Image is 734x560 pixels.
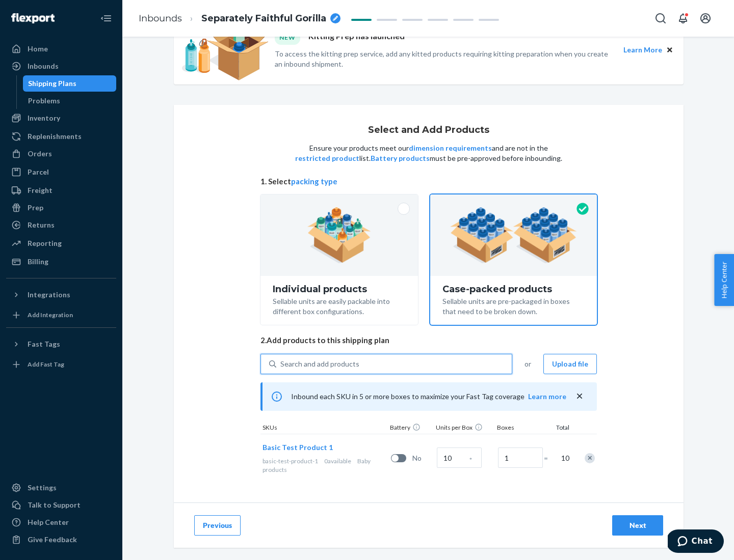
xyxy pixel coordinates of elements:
[273,294,406,317] div: Sellable units are easily packable into different box configurations.
[28,257,48,267] div: Billing
[442,294,585,317] div: Sellable units are pre-packaged in boxes that need to be broken down.
[574,391,585,402] button: close
[543,354,597,374] button: Upload file
[139,13,182,24] a: Inbounds
[6,287,116,303] button: Integrations
[263,457,387,474] div: Baby products
[559,453,569,463] span: 10
[28,131,82,142] div: Replenishments
[6,254,116,270] a: Billing
[130,4,349,34] ol: breadcrumbs
[28,149,52,159] div: Orders
[6,307,116,323] a: Add Integration
[6,146,116,162] a: Orders
[260,335,597,346] span: 2. Add products to this shipping plan
[6,110,116,126] a: Inventory
[294,143,563,163] p: Ensure your products meet our and are not in the list. must be pre-approved before inbounding.
[194,515,241,536] button: Previous
[291,176,337,187] button: packing type
[650,8,671,29] button: Open Search Box
[612,515,663,536] button: Next
[6,58,116,74] a: Inbounds
[260,382,597,411] div: Inbound each SKU in 5 or more boxes to maximize your Fast Tag coverage
[6,514,116,530] a: Help Center
[442,284,585,294] div: Case-packed products
[23,93,117,109] a: Problems
[308,31,405,44] p: Kitting Prep has launched
[263,442,333,453] button: Basic Test Product 1
[28,483,57,493] div: Settings
[6,336,116,352] button: Fast Tags
[621,520,654,530] div: Next
[324,457,351,465] span: 0 available
[28,535,77,545] div: Give Feedback
[28,203,43,213] div: Prep
[585,453,595,463] div: Remove Item
[96,8,116,29] button: Close Navigation
[280,359,359,369] div: Search and add products
[28,360,64,369] div: Add Fast Tag
[11,13,55,23] img: Flexport logo
[28,517,69,527] div: Help Center
[623,44,662,55] button: Learn More
[434,423,495,434] div: Units per Box
[498,447,543,468] input: Number of boxes
[409,143,492,153] button: dimension requirements
[28,290,70,300] div: Integrations
[263,443,333,452] span: Basic Test Product 1
[275,31,300,44] div: NEW
[28,61,59,71] div: Inbounds
[673,8,693,29] button: Open notifications
[295,153,359,163] button: restricted product
[450,207,577,263] img: case-pack.59cecea509d18c883b923b81aeac6d0b.png
[28,78,76,89] div: Shipping Plans
[368,125,489,135] h1: Select and Add Products
[6,41,116,57] a: Home
[495,423,546,434] div: Boxes
[6,128,116,145] a: Replenishments
[6,235,116,251] a: Reporting
[412,453,433,463] span: No
[668,529,724,555] iframe: Opens a widget where you can chat to one of our agents
[28,238,62,248] div: Reporting
[664,44,675,55] button: Close
[544,453,554,463] span: =
[371,153,430,163] button: Battery products
[260,423,388,434] div: SKUs
[28,44,48,54] div: Home
[714,254,734,306] button: Help Center
[6,356,116,373] a: Add Fast Tag
[6,200,116,216] a: Prep
[695,8,716,29] button: Open account menu
[28,167,49,177] div: Parcel
[260,176,597,187] span: 1. Select
[6,164,116,180] a: Parcel
[23,75,117,92] a: Shipping Plans
[28,220,55,230] div: Returns
[546,423,571,434] div: Total
[528,391,566,402] button: Learn more
[6,497,116,513] button: Talk to Support
[28,311,73,319] div: Add Integration
[28,185,53,195] div: Freight
[263,457,318,465] span: basic-test-product-1
[6,531,116,548] button: Give Feedback
[201,12,326,25] span: Separately Faithful Gorilla
[28,96,60,106] div: Problems
[6,217,116,233] a: Returns
[388,423,434,434] div: Battery
[307,207,371,263] img: individual-pack.facf35554cb0f1810c75b2bd6df2d64e.png
[6,480,116,496] a: Settings
[273,284,406,294] div: Individual products
[437,447,482,468] input: Case Quantity
[275,49,614,69] p: To access the kitting prep service, add any kitted products requiring kitting preparation when yo...
[28,113,60,123] div: Inventory
[28,339,60,349] div: Fast Tags
[525,359,531,369] span: or
[6,182,116,199] a: Freight
[28,500,81,510] div: Talk to Support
